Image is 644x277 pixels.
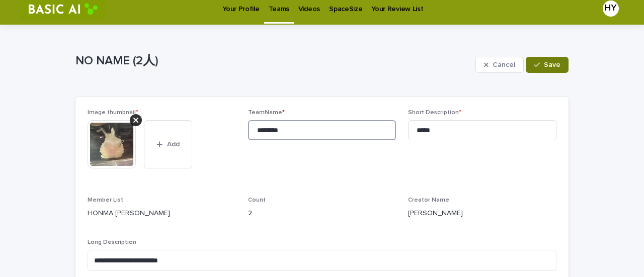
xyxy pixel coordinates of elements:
[408,197,449,203] span: Creator Name
[493,61,515,68] span: Cancel
[526,57,569,73] button: Save
[408,208,556,219] p: [PERSON_NAME]
[248,110,285,116] span: TeamName
[88,239,136,245] span: Long Description
[475,57,524,73] button: Cancel
[408,110,461,116] span: Short Description
[75,54,471,68] p: NO NAME (2人)
[544,61,560,68] span: Save
[603,1,619,17] div: HY
[248,197,266,203] span: Count
[144,120,192,168] button: Add
[167,141,180,148] span: Add
[88,110,138,116] span: Image thumbnail
[88,208,236,219] p: HONMA [PERSON_NAME]
[88,197,123,203] span: Member List
[248,208,396,219] p: 2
